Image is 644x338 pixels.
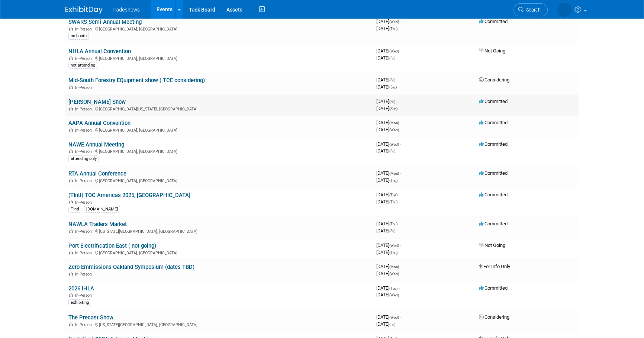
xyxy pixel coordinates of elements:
span: (Wed) [389,315,399,319]
span: Tradeshows [112,7,140,13]
span: [DATE] [376,99,397,104]
span: (Fri) [389,56,395,60]
span: [DATE] [376,141,401,147]
a: Search [513,3,548,16]
span: [DATE] [376,199,397,205]
span: In-Person [75,85,94,90]
a: NHLA Annual Convention [68,48,131,55]
span: Committed [479,19,508,24]
img: In-Person Event [69,322,73,326]
span: (Mon) [389,171,399,176]
span: - [396,99,397,104]
span: Committed [479,99,508,104]
img: In-Person Event [69,229,73,233]
span: - [400,19,401,24]
a: (TIntl) TOC Americas 2025, [GEOGRAPHIC_DATA] [68,192,190,199]
span: [DATE] [376,120,401,125]
div: [GEOGRAPHIC_DATA], [GEOGRAPHIC_DATA] [68,127,370,133]
a: [PERSON_NAME] Show [68,99,126,105]
span: Committed [479,221,508,226]
span: [DATE] [376,221,400,226]
div: not attending [68,62,97,69]
span: (Wed) [389,142,399,147]
img: In-Person Event [69,178,73,182]
div: [GEOGRAPHIC_DATA], [GEOGRAPHIC_DATA] [68,148,370,154]
span: (Fri) [389,322,395,326]
span: - [399,221,400,226]
span: Not Going [479,48,505,54]
span: In-Person [75,128,94,133]
span: [DATE] [376,127,399,132]
span: - [400,120,401,125]
span: (Tue) [389,286,397,290]
span: (Wed) [389,20,399,24]
span: [DATE] [376,177,397,183]
span: - [396,77,397,83]
img: In-Person Event [69,85,73,89]
span: (Mon) [389,265,399,269]
span: [DATE] [376,264,401,269]
img: In-Person Event [69,128,73,132]
div: [DOMAIN_NAME] [84,206,120,213]
span: In-Person [75,107,94,112]
div: [GEOGRAPHIC_DATA][US_STATE], [GEOGRAPHIC_DATA] [68,106,370,112]
span: [DATE] [376,292,399,297]
img: In-Person Event [69,251,73,254]
span: Committed [479,285,508,291]
span: For Info Only [479,264,510,269]
span: (Wed) [389,244,399,248]
div: [GEOGRAPHIC_DATA], [GEOGRAPHIC_DATA] [68,250,370,255]
span: (Thu) [389,27,397,31]
span: (Mon) [389,121,399,125]
img: Matlyn Lowrey [557,3,571,17]
span: (Wed) [389,272,399,276]
span: Committed [479,192,508,197]
img: In-Person Event [69,293,73,297]
a: Mid-South Forestry EQuipment show ( TCE considering) [68,77,205,84]
span: (Thu) [389,200,397,204]
span: [DATE] [376,106,397,111]
a: NAWLA Traders Market [68,221,127,228]
img: In-Person Event [69,56,73,60]
span: Committed [479,170,508,176]
span: Not Going [479,242,505,248]
div: [US_STATE][GEOGRAPHIC_DATA], [GEOGRAPHIC_DATA] [68,321,370,327]
a: NAWE Annual Meeting [68,141,124,148]
span: In-Person [75,251,94,255]
img: In-Person Event [69,107,73,110]
span: (Fri) [389,100,395,104]
div: [GEOGRAPHIC_DATA], [GEOGRAPHIC_DATA] [68,26,370,32]
img: In-Person Event [69,272,73,276]
span: [DATE] [376,170,401,176]
span: (Sun) [389,107,397,111]
span: - [400,314,401,320]
span: [DATE] [376,228,395,234]
span: [DATE] [376,192,400,197]
span: Considering [479,77,509,83]
span: - [400,242,401,248]
span: [DATE] [376,250,397,255]
span: (Tue) [389,193,397,197]
a: RTA Annual Conference [68,170,126,177]
a: Port Electrification East ( not going) [68,242,156,249]
span: (Thu) [389,178,397,183]
div: no booth [68,33,89,39]
span: In-Person [75,27,94,32]
span: [DATE] [376,55,395,61]
img: In-Person Event [69,27,73,30]
a: The Precast Show [68,314,113,321]
span: - [399,285,400,291]
span: (Wed) [389,293,399,297]
span: In-Person [75,56,94,61]
span: In-Person [75,200,94,205]
span: (Fri) [389,229,395,233]
span: - [400,141,401,147]
span: In-Person [75,322,94,327]
span: [DATE] [376,48,401,54]
div: exhibiting [68,299,91,306]
span: (Fri) [389,78,395,82]
img: In-Person Event [69,149,73,153]
span: Committed [479,141,508,147]
span: [DATE] [376,314,401,320]
span: (Wed) [389,49,399,53]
